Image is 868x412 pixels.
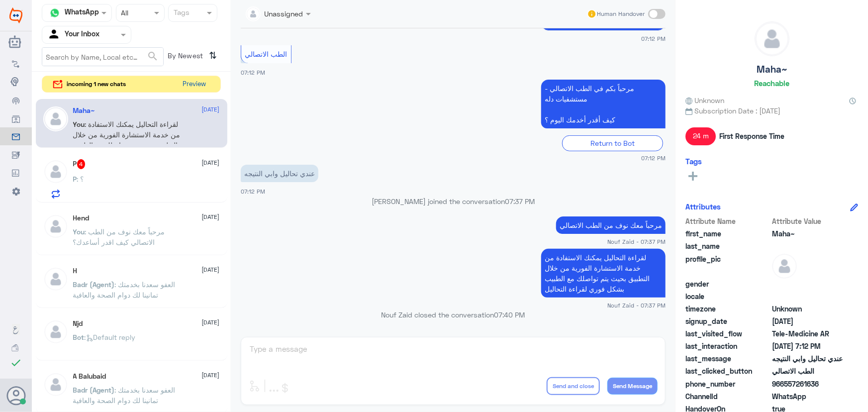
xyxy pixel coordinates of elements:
input: Search by Name, Local etc… [42,48,163,66]
h6: Reachable [754,79,789,88]
span: : العفو سعدنا بخدمتك تمانينا لك دوام الصحة والعافية [73,280,176,299]
span: signup_date [685,316,770,326]
span: first_name [685,228,770,239]
p: 5/10/2025, 7:37 PM [541,249,666,298]
h6: Attributes [685,202,721,211]
img: defaultAdmin.png [43,106,68,131]
span: Human Handover [597,9,645,18]
h5: H [73,267,78,275]
span: الطب الاتصالي [245,50,288,58]
span: 2025-10-05T16:12:53.476Z [772,341,844,351]
span: 07:12 PM [241,69,265,76]
span: null [772,279,844,289]
span: [DATE] [202,318,220,327]
span: incoming 1 new chats [67,80,126,89]
span: You [73,120,85,128]
span: Attribute Value [772,216,844,226]
span: 966557261636 [772,379,844,389]
span: الطب الاتصالي [772,366,844,376]
h5: Maha~ [757,64,787,75]
h5: A Balubaid [73,372,106,381]
span: last_message [685,353,770,364]
span: 4 [77,159,86,169]
p: 5/10/2025, 7:37 PM [556,216,666,234]
h6: Tags [685,157,702,166]
span: [DATE] [202,371,220,380]
p: 5/10/2025, 7:12 PM [241,165,318,182]
h5: P [73,159,86,169]
span: Badr (Agent) [73,280,115,289]
img: defaultAdmin.png [43,267,68,292]
span: 07:12 PM [641,34,666,43]
span: phone_number [685,379,770,389]
span: Maha~ [772,228,844,239]
img: defaultAdmin.png [772,254,797,279]
span: 07:12 PM [241,188,265,195]
h5: Maha~ [73,106,96,115]
span: [DATE] [202,158,220,167]
i: check [10,357,22,369]
h5: Njd [73,319,83,328]
span: You [73,227,85,236]
span: : مرحباً معك نوف من الطب الاتصالي كيف اقدر أساعدك؟ [73,227,165,246]
span: Unknown [685,95,724,105]
span: search [147,50,159,62]
span: last_name [685,241,770,251]
span: last_clicked_button [685,366,770,376]
img: defaultAdmin.png [43,214,68,239]
span: عندي تحاليل وابي النتيجه [772,353,844,364]
span: timezone [685,304,770,314]
span: Subscription Date : [DATE] [685,105,858,116]
p: Nouf Zaid closed the conversation [241,309,666,320]
span: null [772,291,844,302]
span: Unknown [772,304,844,314]
span: : العفو سعدنا بخدمتك تمانينا لك دوام الصحة والعافية [73,386,176,405]
span: : لقراءة التحاليل يمكنك الاستفادة من خدمة الاستشارة الفورية من خلال التطبيق بحيث يتم تواصلك مع ال... [73,120,181,160]
span: [DATE] [202,105,220,114]
img: defaultAdmin.png [43,319,68,344]
span: 07:12 PM [641,154,666,162]
div: Tags [172,7,190,20]
span: 07:40 PM [494,310,525,319]
span: P [73,175,77,183]
button: Preview [179,76,210,93]
span: locale [685,291,770,302]
span: First Response Time [719,131,784,141]
img: yourInbox.svg [47,27,62,42]
span: Tele-Medicine AR [772,328,844,339]
span: 2 [772,391,844,402]
span: [DATE] [202,265,220,274]
span: : Default reply [85,333,136,341]
button: Avatar [6,386,25,405]
i: ⇅ [209,47,217,64]
span: Nouf Zaid - 07:37 PM [607,237,666,246]
span: Nouf Zaid - 07:37 PM [607,301,666,309]
button: search [147,48,159,65]
span: 2025-10-05T16:12:22.812Z [772,316,844,326]
span: last_visited_flow [685,328,770,339]
button: Send and close [547,377,600,395]
span: 07:37 PM [505,197,535,206]
span: Attribute Name [685,216,770,226]
span: 24 m [685,127,716,145]
span: By Newest [164,47,205,67]
button: Send Message [607,378,658,395]
span: gender [685,279,770,289]
div: Return to Bot [562,135,663,151]
img: whatsapp.png [47,5,62,20]
h5: Hend [73,214,90,222]
span: Badr (Agent) [73,386,115,394]
img: Widebot Logo [9,7,22,23]
img: defaultAdmin.png [755,22,789,56]
span: last_interaction [685,341,770,351]
p: [PERSON_NAME] joined the conversation [241,196,666,206]
img: defaultAdmin.png [43,159,68,184]
span: profile_pic [685,254,770,277]
span: ChannelId [685,391,770,402]
span: Bot [73,333,85,341]
span: : ؟ [77,175,84,183]
p: 5/10/2025, 7:12 PM [541,80,666,128]
img: defaultAdmin.png [43,372,68,397]
span: [DATE] [202,212,220,221]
